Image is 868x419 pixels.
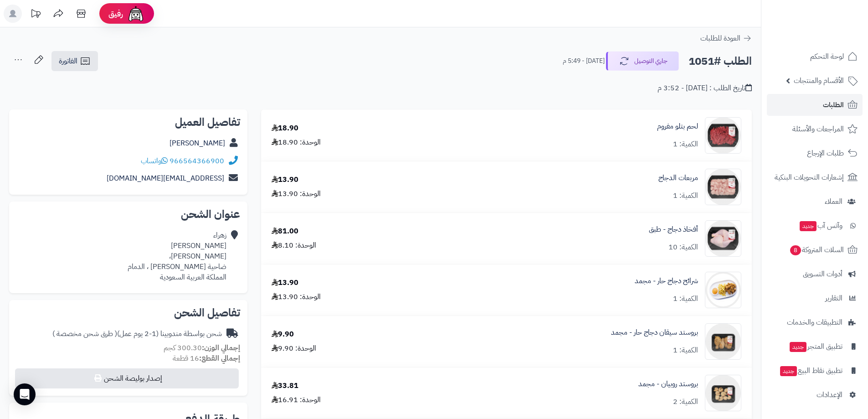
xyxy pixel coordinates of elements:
[127,5,145,23] img: ai-face.png
[668,242,698,253] div: الكمية: 10
[24,5,47,25] a: تحديثات المنصة
[15,368,239,388] button: إصدار بوليصة الشحن
[272,278,298,288] div: 13.90
[780,366,797,376] span: جديد
[767,46,863,67] a: لوحة التحكم
[823,98,844,111] span: الطلبات
[688,52,752,71] h2: الطلب #1051
[16,307,240,318] h2: تفاصيل الشحن
[817,388,842,401] span: الإعدادات
[767,287,863,309] a: التقارير
[563,57,605,66] small: [DATE] - 5:49 م
[767,239,863,261] a: السلات المتروكة8
[794,74,844,87] span: الأقسام والمنتجات
[657,121,698,132] a: لحم بتلو مفروم
[141,155,168,166] a: واتساب
[673,139,698,150] div: الكمية: 1
[658,173,698,183] a: مربعات الدجاج
[272,137,321,148] div: الوحدة: 18.90
[272,292,321,302] div: الوحدة: 13.90
[272,175,298,185] div: 13.90
[799,219,842,232] span: وآتس آب
[767,215,863,237] a: وآتس آبجديد
[767,384,863,406] a: الإعدادات
[611,327,698,338] a: بروستد سيقان دجاج حار - مجمد
[803,268,842,280] span: أدوات التسويق
[635,276,698,286] a: شرائح دجاج حار - مجمد
[705,220,741,257] img: 701_6866572c8e93f_b7479ebc-90x90.png
[673,345,698,356] div: الكمية: 1
[649,224,698,235] a: أفخاذ دجاج - طبق
[806,21,859,41] img: logo-2.png
[705,272,741,308] img: 1756732699-%D8%A7%D9%84%D8%B2%D8%A7%D8%AF%20%D8%A7%D9%84%D8%B7%D8%A7%D8%B2%D8%AC%20%D8%A7%D9%84%D...
[107,173,224,184] a: [EMAIL_ADDRESS][DOMAIN_NAME]
[767,94,863,116] a: الطلبات
[767,118,863,140] a: المراجعات والأسئلة
[700,33,740,44] span: العودة للطلبات
[705,169,741,205] img: 700_6866572c06afb_9ff31051-90x90.png
[800,221,817,231] span: جديد
[767,166,863,188] a: إشعارات التحويلات البنكية
[169,155,224,166] a: 966564366900
[272,189,321,199] div: الوحدة: 13.90
[705,375,741,411] img: 1756718532-%D8%B1%D8%A8%D9%8A%D8%A7%D9%86-%D8%A8%D8%B1%D9%88%D8%B3%D8%AA%D8%AF-90x90.png
[789,243,844,256] span: السلات المتروكة
[767,360,863,382] a: تطبيق نقاط البيعجديد
[700,33,752,44] a: العودة للطلبات
[52,328,117,339] span: ( طرق شحن مخصصة )
[14,383,36,405] div: Open Intercom Messenger
[638,379,698,389] a: بروستد روبيان - مجمد
[673,191,698,201] div: الكمية: 1
[16,209,240,220] h2: عنوان الشحن
[767,263,863,285] a: أدوات التسويق
[272,226,298,237] div: 81.00
[657,83,752,93] div: تاريخ الطلب : [DATE] - 3:52 م
[807,147,844,160] span: طلبات الإرجاع
[810,50,844,63] span: لوحة التحكم
[169,138,225,149] a: [PERSON_NAME]
[673,294,698,304] div: الكمية: 1
[767,191,863,212] a: العملاء
[767,336,863,357] a: تطبيق المتجرجديد
[272,329,294,340] div: 9.90
[790,342,806,352] span: جديد
[51,51,98,71] a: الفاتورة
[272,381,298,391] div: 33.81
[272,123,298,134] div: 18.90
[59,56,77,67] span: الفاتورة
[272,240,316,251] div: الوحدة: 8.10
[792,123,844,135] span: المراجعات والأسئلة
[272,343,316,354] div: الوحدة: 9.90
[164,342,240,353] small: 300.30 كجم
[790,245,801,255] span: 8
[173,353,240,364] small: 16 قطعة
[202,342,240,353] strong: إجمالي الوزن:
[272,395,321,405] div: الوحدة: 16.91
[128,230,226,282] div: زهراء [PERSON_NAME] [PERSON_NAME]، ضاحية [PERSON_NAME] ، الدمام المملكة العربية السعودية
[789,340,842,353] span: تطبيق المتجر
[767,142,863,164] a: طلبات الإرجاع
[825,195,842,208] span: العملاء
[705,323,741,360] img: 1756718497-%D8%A8%D8%B1%D9%88%D8%B3%D8%AA%D8%AF-%D8%B3%D9%8A%D9%82%D8%A7%D9%86-%D8%AF%D8%AC%D8%A7...
[16,117,240,128] h2: تفاصيل العميل
[767,311,863,333] a: التطبيقات والخدمات
[825,292,842,305] span: التقارير
[52,329,222,339] div: شحن بواسطة مندوبينا (1-2 يوم عمل)
[787,316,842,329] span: التطبيقات والخدمات
[779,364,842,377] span: تطبيق نقاط البيع
[606,52,679,71] button: جاري التوصيل
[199,353,240,364] strong: إجمالي القطع:
[673,397,698,407] div: الكمية: 2
[775,171,844,184] span: إشعارات التحويلات البنكية
[705,117,741,154] img: 575_6866570519a94_954a07da-90x90.png
[108,8,123,19] span: رفيق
